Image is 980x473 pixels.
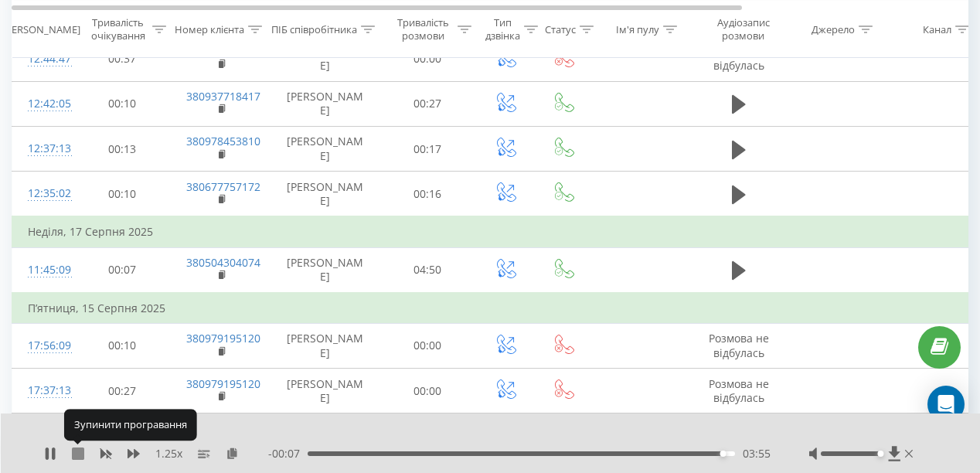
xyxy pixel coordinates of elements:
div: 11:45:09 [28,255,59,285]
div: 12:35:02 [28,179,59,209]
td: 00:10 [74,172,171,217]
a: 380979195120 [186,376,260,391]
div: [PERSON_NAME] [2,22,80,36]
div: Ім'я пулу [616,22,659,36]
td: [PERSON_NAME] [271,247,379,293]
div: Зупинити програвання [64,410,197,441]
div: 12:42:05 [28,89,59,119]
span: 1.25 x [155,446,182,461]
td: 00:13 [74,127,171,172]
td: 00:00 [379,323,476,368]
div: 12:37:13 [28,134,59,164]
td: 00:00 [379,369,476,413]
div: 12:44:47 [28,44,59,74]
div: Джерело [812,22,855,36]
span: Розмова не відбулась [709,44,769,73]
td: 00:00 [379,36,476,81]
span: Розмова не відбулась [709,331,769,359]
div: Тип дзвінка [485,16,520,43]
td: [PERSON_NAME] [271,323,379,368]
td: [PERSON_NAME] [271,127,379,172]
td: 04:50 [379,247,476,293]
div: Аудіозапис розмови [706,16,781,43]
td: [PERSON_NAME] [271,369,379,413]
div: Канал [923,22,951,36]
a: 380978453810 [186,134,260,148]
td: 00:10 [74,81,171,126]
td: 00:37 [74,36,171,81]
a: 380979195120 [186,331,260,345]
td: [PERSON_NAME] [271,172,379,217]
td: 00:17 [379,127,476,172]
a: 380504304074 [186,255,260,270]
span: 03:55 [743,446,771,461]
td: 00:27 [74,369,171,413]
div: Accessibility label [720,451,726,457]
div: 17:56:09 [28,331,59,361]
td: 00:16 [379,172,476,217]
a: 380937718417 [186,89,260,104]
td: 00:07 [74,247,171,293]
div: Open Intercom Messenger [927,386,965,423]
div: Тривалість розмови [393,16,454,43]
td: [PERSON_NAME] [271,36,379,81]
span: Розмова не відбулась [709,376,769,405]
div: Accessibility label [877,451,883,457]
td: 00:27 [379,81,476,126]
div: 17:37:13 [28,376,59,406]
div: ПІБ співробітника [271,22,357,36]
div: Статус [545,22,576,36]
div: Номер клієнта [175,22,244,36]
td: [PERSON_NAME] [271,81,379,126]
td: 00:10 [74,323,171,368]
a: 380677757172 [186,179,260,194]
div: Тривалість очікування [87,16,148,43]
span: - 00:07 [268,446,308,461]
